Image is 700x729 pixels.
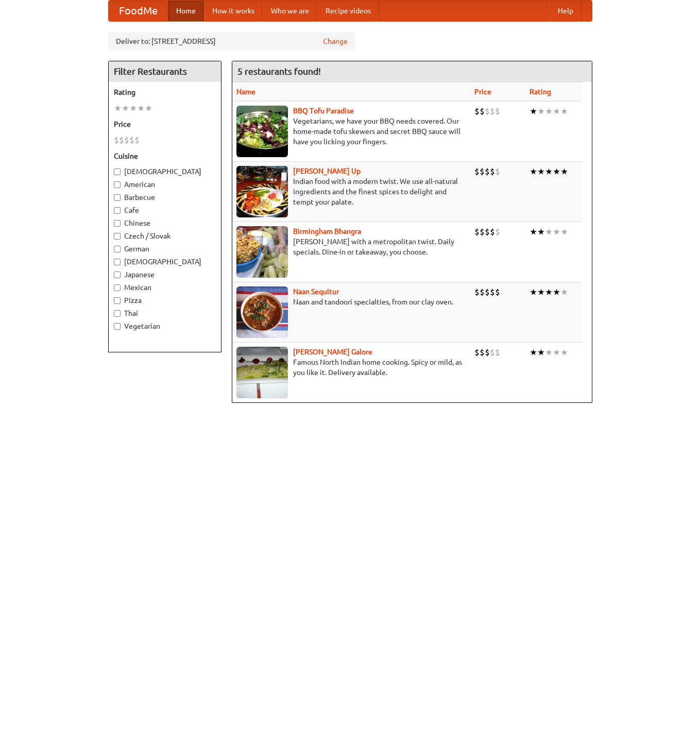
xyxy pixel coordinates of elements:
li: $ [490,106,495,117]
input: Vegetarian [114,323,121,330]
li: ★ [537,347,545,358]
li: $ [134,134,140,146]
li: $ [490,286,495,298]
input: Pizza [114,297,121,304]
a: Naan Sequitur [293,287,339,296]
li: $ [480,286,485,298]
a: [PERSON_NAME] Up [293,167,361,175]
li: $ [495,347,500,358]
li: ★ [129,103,137,114]
li: ★ [545,166,553,177]
li: $ [485,166,490,177]
li: ★ [137,103,145,114]
li: $ [485,226,490,238]
a: Name [236,88,255,96]
li: ★ [530,286,537,298]
li: $ [485,347,490,358]
li: $ [490,226,495,238]
li: $ [495,286,500,298]
li: ★ [560,286,568,298]
li: $ [480,106,485,117]
a: Home [168,1,204,21]
li: $ [474,347,480,358]
a: Change [323,36,348,46]
a: [PERSON_NAME] Galore [293,348,372,356]
a: Price [474,88,491,96]
img: bhangra.jpg [236,226,288,278]
label: German [114,244,216,254]
input: Mexican [114,284,121,291]
li: ★ [537,226,545,238]
li: ★ [145,103,152,114]
a: Birmingham Bhangra [293,227,361,235]
li: $ [490,347,495,358]
li: $ [495,166,500,177]
li: ★ [553,347,560,358]
li: $ [474,106,480,117]
img: currygalore.jpg [236,347,288,398]
div: Deliver to: [STREET_ADDRESS] [108,32,355,50]
li: ★ [560,106,568,117]
li: $ [124,134,129,146]
input: Barbecue [114,194,121,201]
li: $ [480,347,485,358]
h4: Filter Restaurants [109,61,221,82]
a: Rating [530,88,551,96]
label: Pizza [114,295,216,306]
li: ★ [560,347,568,358]
li: ★ [545,106,553,117]
li: ★ [530,347,537,358]
li: $ [490,166,495,177]
li: ★ [530,166,537,177]
img: tofuparadise.jpg [236,106,288,157]
li: ★ [537,106,545,117]
li: $ [495,226,500,238]
h5: Rating [114,87,216,97]
li: ★ [530,106,537,117]
label: Cafe [114,205,216,215]
li: $ [114,134,119,146]
ng-pluralize: 5 restaurants found! [237,66,321,76]
img: curryup.jpg [236,166,288,217]
input: [DEMOGRAPHIC_DATA] [114,259,121,265]
img: naansequitur.jpg [236,286,288,338]
li: ★ [560,166,568,177]
label: Mexican [114,282,216,293]
input: Cafe [114,207,121,214]
li: ★ [545,226,553,238]
a: Help [550,1,582,21]
li: ★ [560,226,568,238]
label: Czech / Slovak [114,231,216,241]
p: Vegetarians, we have your BBQ needs covered. Our home-made tofu skewers and secret BBQ sauce will... [236,116,467,147]
a: FoodMe [109,1,168,21]
li: $ [480,226,485,238]
p: Famous North Indian home cooking. Spicy or mild, as you like it. Delivery available. [236,357,467,378]
label: Barbecue [114,192,216,202]
label: [DEMOGRAPHIC_DATA] [114,257,216,267]
li: $ [495,106,500,117]
li: $ [485,286,490,298]
label: American [114,179,216,190]
li: ★ [553,286,560,298]
li: $ [474,166,480,177]
li: $ [474,286,480,298]
li: ★ [114,103,122,114]
li: $ [480,166,485,177]
li: ★ [553,226,560,238]
label: Chinese [114,218,216,228]
input: Japanese [114,272,121,278]
a: Who we are [263,1,317,21]
li: ★ [537,286,545,298]
li: $ [485,106,490,117]
input: Czech / Slovak [114,233,121,240]
input: Thai [114,310,121,317]
a: BBQ Tofu Paradise [293,107,354,115]
p: Indian food with a modern twist. We use all-natural ingredients and the finest spices to delight ... [236,176,467,207]
input: American [114,181,121,188]
input: German [114,246,121,252]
